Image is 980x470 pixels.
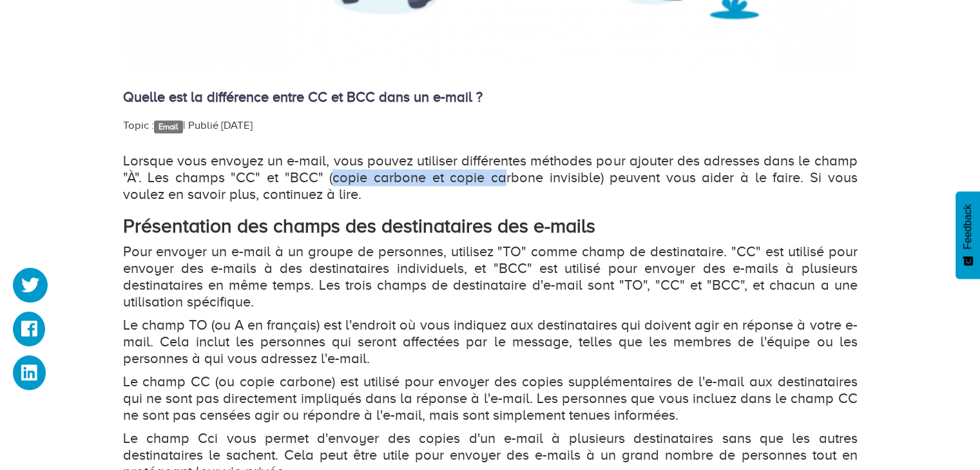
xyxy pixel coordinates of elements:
[962,204,974,249] span: Feedback
[123,153,858,203] p: Lorsque vous envoyez un e-mail, vous pouvez utiliser différentes méthodes pour ajouter des adress...
[123,119,186,131] span: Topic : |
[123,373,858,424] p: Le champ CC (ou copie carbone) est utilisé pour envoyer des copies supplémentaires de l'e-mail au...
[123,89,858,105] h4: Quelle est la différence entre CC et BCC dans un e-mail ?
[123,243,858,310] p: Pour envoyer un e-mail à un groupe de personnes, utilisez "TO" comme champ de destinataire. "CC" ...
[123,317,858,367] p: Le champ TO (ou A en français) est l'endroit où vous indiquez aux destinataires qui doivent agir ...
[123,215,595,237] strong: Présentation des champs des destinataires des e-mails
[956,191,980,279] button: Feedback - Afficher l’enquête
[154,120,183,133] a: Email
[188,119,253,131] span: Publié [DATE]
